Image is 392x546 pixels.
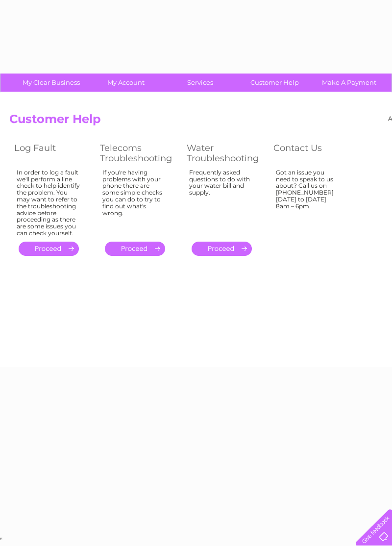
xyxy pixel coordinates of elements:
[160,74,241,92] a: Services
[19,242,79,256] a: .
[234,74,315,92] a: Customer Help
[9,140,95,166] th: Log Fault
[102,169,167,233] div: If you're having problems with your phone there are some simple checks you can do to try to find ...
[17,169,80,237] div: In order to log a fault we'll perform a line check to help identify the problem. You may want to ...
[105,242,165,256] a: .
[309,74,390,92] a: Make A Payment
[182,140,269,166] th: Water Troubleshooting
[269,140,354,166] th: Contact Us
[95,140,182,166] th: Telecoms Troubleshooting
[276,169,340,233] div: Got an issue you need to speak to us about? Call us on [PHONE_NUMBER] [DATE] to [DATE] 8am – 6pm.
[11,74,92,92] a: My Clear Business
[192,242,252,256] a: .
[189,169,254,233] div: Frequently asked questions to do with your water bill and supply.
[85,74,166,92] a: My Account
